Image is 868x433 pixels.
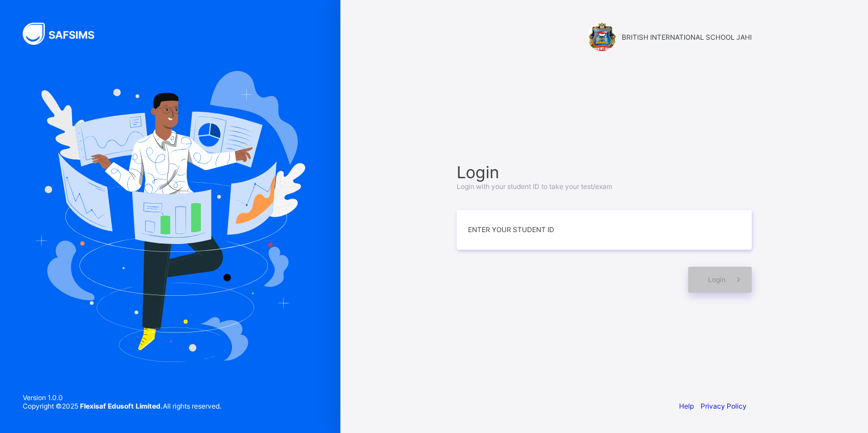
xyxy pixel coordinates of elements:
a: Help [679,402,694,410]
img: Hero Image [35,71,305,361]
span: Copyright © 2025 All rights reserved. [23,402,221,410]
span: Version 1.0.0 [23,393,221,402]
a: Privacy Policy [701,402,747,410]
span: Login [457,162,752,182]
span: Login with your student ID to take your test/exam [457,182,612,191]
span: Login [708,275,726,284]
img: SAFSIMS Logo [23,23,108,45]
span: BRITISH INTERNATIONAL SCHOOL JAHI [622,33,752,41]
strong: Flexisaf Edusoft Limited. [80,402,163,410]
